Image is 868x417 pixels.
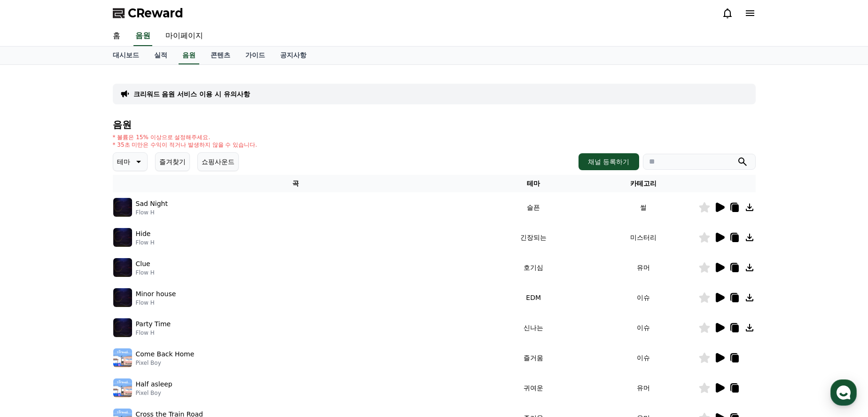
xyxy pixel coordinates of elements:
a: 가이드 [238,47,273,64]
td: 썰 [588,192,698,222]
td: 신나는 [478,313,588,343]
a: 음원 [179,47,199,64]
th: 테마 [478,175,588,192]
button: 쇼핑사운드 [197,152,239,171]
p: Hide [136,229,151,239]
img: music [113,288,132,307]
p: Flow H [136,209,168,216]
img: music [113,378,132,397]
p: Party Time [136,319,171,329]
button: 테마 [113,152,148,171]
a: 대시보드 [105,47,147,64]
p: Flow H [136,329,171,337]
a: 홈 [3,298,62,322]
td: 호기심 [478,252,588,283]
p: Clue [136,259,150,269]
button: 채널 등록하기 [579,153,639,170]
p: Come Back Home [136,349,195,359]
th: 곡 [113,175,479,192]
p: Flow H [136,269,155,276]
td: 슬픈 [478,192,588,222]
img: music [113,318,132,337]
img: music [113,228,132,247]
td: 이슈 [588,313,698,343]
button: 즐겨찾기 [155,152,190,171]
td: EDM [478,283,588,313]
p: Pixel Boy [136,389,172,397]
a: 마이페이지 [158,26,211,46]
td: 귀여운 [478,373,588,403]
th: 카테고리 [588,175,698,192]
a: 홈 [105,26,128,46]
a: 공지사항 [273,47,314,64]
td: 유머 [588,373,698,403]
td: 미스터리 [588,222,698,252]
img: music [113,258,132,277]
span: 대화 [86,313,97,320]
p: Half asleep [136,379,172,389]
p: Pixel Boy [136,359,195,367]
span: 설정 [145,312,156,320]
a: 콘텐츠 [203,47,238,64]
p: * 35초 미만은 수익이 적거나 발생하지 않을 수 있습니다. [113,141,258,149]
a: 실적 [147,47,175,64]
p: * 볼륨은 15% 이상으로 설정해주세요. [113,134,258,141]
a: 크리워드 음원 서비스 이용 시 유의사항 [133,89,250,99]
td: 이슈 [588,283,698,313]
span: 홈 [30,312,35,320]
h4: 음원 [113,119,756,130]
td: 유머 [588,252,698,283]
p: 테마 [117,155,130,168]
p: Flow H [136,239,155,246]
a: 음원 [133,26,152,46]
a: 대화 [62,298,121,322]
img: music [113,348,132,367]
td: 즐거움 [478,343,588,373]
td: 이슈 [588,343,698,373]
p: Minor house [136,289,176,299]
span: CReward [128,6,183,21]
img: music [113,198,132,217]
a: CReward [113,6,183,21]
p: Flow H [136,299,176,307]
td: 긴장되는 [478,222,588,252]
p: Sad Night [136,199,168,209]
a: 설정 [121,298,180,322]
